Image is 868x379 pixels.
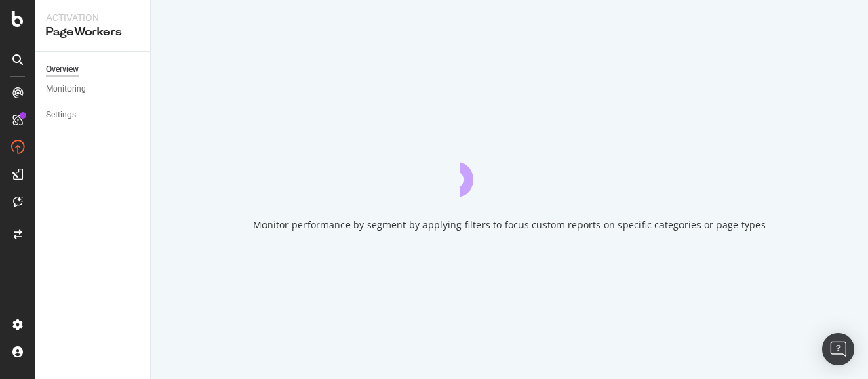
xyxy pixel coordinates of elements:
div: animation [460,148,558,197]
div: Open Intercom Messenger [822,333,854,365]
a: Settings [46,108,140,122]
div: Activation [46,11,139,24]
div: Overview [46,62,79,77]
a: Overview [46,62,140,77]
div: Monitor performance by segment by applying filters to focus custom reports on specific categories... [253,218,766,232]
a: Monitoring [46,82,140,96]
div: Monitoring [46,82,86,96]
div: PageWorkers [46,24,139,40]
div: Settings [46,108,76,122]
